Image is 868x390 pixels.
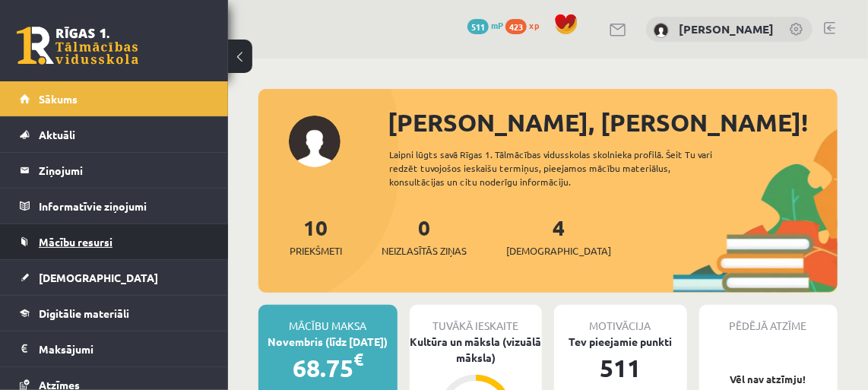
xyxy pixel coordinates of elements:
div: Tuvākā ieskaite [410,305,543,334]
span: mP [491,19,503,31]
a: Maksājumi [20,331,209,366]
div: 511 [554,350,687,386]
span: [DEMOGRAPHIC_DATA] [506,243,611,258]
a: Aktuāli [20,117,209,152]
a: 10Priekšmeti [290,214,342,258]
div: Motivācija [554,305,687,334]
a: [PERSON_NAME] [679,21,774,36]
legend: Informatīvie ziņojumi [39,189,209,224]
span: Mācību resursi [39,235,112,249]
p: Vēl nav atzīmju! [707,372,831,387]
a: Ziņojumi [20,153,209,188]
a: Sākums [20,81,209,116]
a: [DEMOGRAPHIC_DATA] [20,260,209,295]
div: [PERSON_NAME], [PERSON_NAME]! [388,104,838,141]
span: 511 [467,19,489,34]
span: Sākums [39,92,78,106]
div: Laipni lūgts savā Rīgas 1. Tālmācības vidusskolas skolnieka profilā. Šeit Tu vari redzēt tuvojošo... [389,147,737,189]
div: Kultūra un māksla (vizuālā māksla) [410,334,543,366]
a: 4[DEMOGRAPHIC_DATA] [506,214,611,258]
span: Priekšmeti [290,243,342,258]
div: Novembris (līdz [DATE]) [258,334,398,350]
a: Informatīvie ziņojumi [20,189,209,224]
span: [DEMOGRAPHIC_DATA] [39,271,158,284]
a: 0Neizlasītās ziņas [382,214,467,258]
img: Martins Andersons [654,23,669,38]
span: Aktuāli [39,128,75,141]
span: 423 [505,19,527,34]
legend: Maksājumi [39,331,209,366]
span: € [353,348,363,370]
span: xp [529,19,539,31]
div: Tev pieejamie punkti [554,334,687,350]
div: Pēdējā atzīme [699,305,838,334]
a: 423 xp [505,19,546,31]
a: Rīgas 1. Tālmācības vidusskola [17,27,138,65]
span: Neizlasītās ziņas [382,243,467,258]
div: 68.75 [258,350,398,386]
a: Digitālie materiāli [20,296,209,331]
a: Mācību resursi [20,224,209,259]
legend: Ziņojumi [39,153,209,188]
a: 511 mP [467,19,503,31]
div: Mācību maksa [258,305,398,334]
span: Digitālie materiāli [39,306,129,320]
